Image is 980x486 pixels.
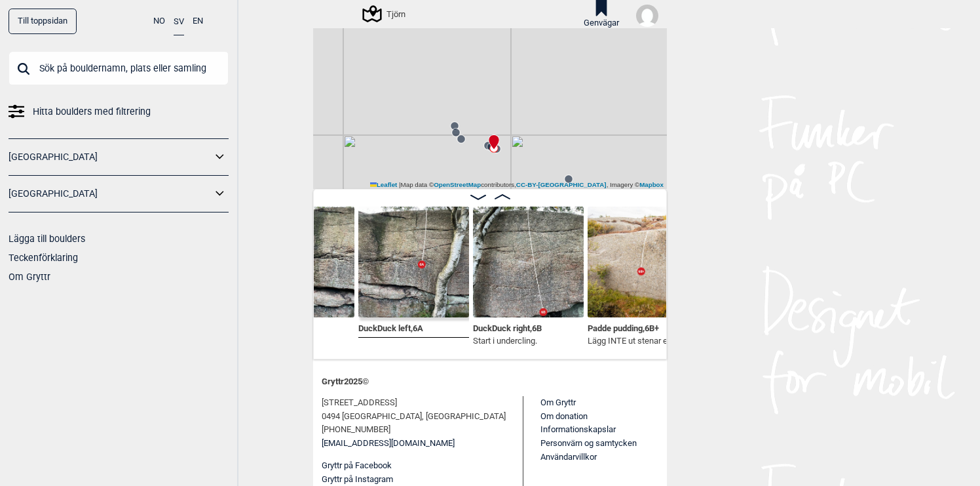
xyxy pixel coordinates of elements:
a: Personvärn og samtycken [540,438,637,448]
div: Tjörn [364,6,405,22]
a: [GEOGRAPHIC_DATA] [9,184,212,203]
a: Teckenförklaring [9,253,78,263]
a: Informationskapslar [540,424,616,434]
span: 0494 [GEOGRAPHIC_DATA], [GEOGRAPHIC_DATA] [322,410,506,424]
img: Padde pudding [588,207,698,317]
a: Till toppsidan [9,9,77,34]
div: Gryttr 2025 © [322,368,658,396]
span: | [399,181,401,188]
a: Hitta boulders med filtrering [9,102,229,121]
a: Lägga till boulders [9,233,85,244]
input: Sök på bouldernamn, plats eller samling [9,51,229,85]
span: [PHONE_NUMBER] [322,423,390,437]
button: Gryttr på Facebook [322,459,392,473]
a: Om donation [540,411,588,421]
span: DuckDuck left , 6A [358,321,423,333]
p: Start i undercling. [473,334,542,348]
button: EN [193,9,203,34]
a: [GEOGRAPHIC_DATA] [9,148,212,167]
button: NO [153,9,165,34]
img: Duck Duck right [473,207,584,317]
a: [EMAIL_ADDRESS][DOMAIN_NAME] [322,437,455,451]
img: Duck Duck left [358,207,469,317]
img: User fallback1 [636,5,658,27]
span: Hitta boulders med filtrering [33,102,151,121]
a: Mapbox [639,181,664,188]
a: OpenStreetMap [434,181,481,188]
span: [STREET_ADDRESS] [322,396,397,410]
button: SV [174,9,184,35]
a: Om Gryttr [540,397,576,407]
a: Om Gryttr [9,272,50,282]
a: Leaflet [370,181,397,188]
a: CC-BY-[GEOGRAPHIC_DATA] [516,181,607,188]
div: Map data © contributors, , Imagery © [367,180,667,190]
p: Lägg INTE ut stenar etc på [588,334,686,348]
span: DuckDuck right , 6B [473,321,542,333]
span: Padde pudding , 6B+ [588,321,659,333]
a: Användarvillkor [540,452,597,462]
